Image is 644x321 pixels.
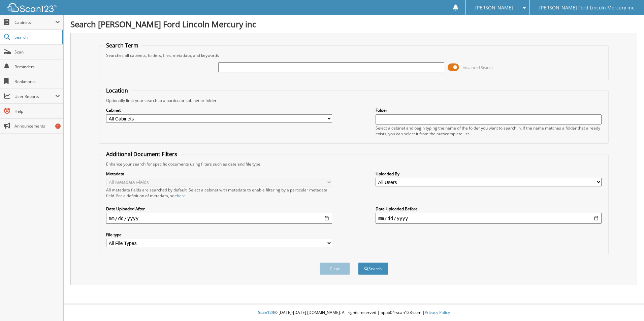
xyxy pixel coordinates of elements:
[103,42,142,49] legend: Search Term
[106,232,332,238] label: File type
[55,123,61,129] div: 1
[376,206,602,212] label: Date Uploaded Before
[14,94,55,99] span: User Reports
[64,305,644,321] div: © [DATE]-[DATE] [DOMAIN_NAME]. All rights reserved | appb04-scan123-com |
[376,107,602,113] label: Folder
[463,65,493,70] span: Advanced Search
[14,20,55,25] span: Cabinets
[475,6,513,10] span: [PERSON_NAME]
[177,193,186,199] a: here
[70,19,637,30] h1: Search [PERSON_NAME] Ford Lincoln Mercury inc
[103,150,181,158] legend: Additional Document Filters
[14,123,60,129] span: Announcements
[258,310,274,315] span: Scan123
[14,49,60,55] span: Scan
[14,64,60,70] span: Reminders
[106,107,332,113] label: Cabinet
[358,262,388,275] button: Search
[103,87,131,94] legend: Location
[106,187,332,199] div: All metadata fields are searched by default. Select a cabinet with metadata to enable filtering b...
[14,34,59,40] span: Search
[103,52,605,58] div: Searches all cabinets, folders, files, metadata, and keywords
[103,161,605,167] div: Enhance your search for specific documents using filters such as date and file type.
[425,310,450,315] a: Privacy Policy
[106,213,332,224] input: start
[539,6,634,10] span: [PERSON_NAME] Ford Lincoln Mercury inc
[106,171,332,177] label: Metadata
[376,171,602,177] label: Uploaded By
[376,213,602,224] input: end
[106,206,332,212] label: Date Uploaded After
[320,262,350,275] button: Clear
[376,125,602,137] div: Select a cabinet and begin typing the name of the folder you want to search in. If the name match...
[14,108,60,114] span: Help
[7,3,57,12] img: scan123-logo-white.svg
[103,98,605,103] div: Optionally limit your search to a particular cabinet or folder
[14,79,60,84] span: Bookmarks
